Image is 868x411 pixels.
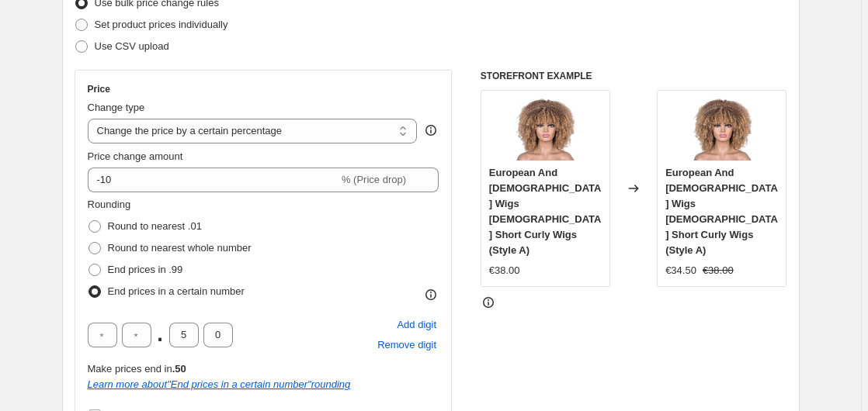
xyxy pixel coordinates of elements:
[88,150,183,162] span: Price change amount
[88,378,351,390] i: Learn more about " End prices in a certain number " rounding
[394,315,439,335] button: Add placeholder
[172,363,186,375] b: .50
[514,98,576,161] img: 1621223068180_80x.jpg
[169,323,199,347] input: ﹡
[88,378,351,390] a: Learn more about"End prices in a certain number"rounding
[397,317,436,333] span: Add digit
[108,285,245,297] span: End prices in a certain number
[122,323,151,347] input: ﹡
[377,337,436,353] span: Remove digit
[88,168,339,192] input: -15
[665,263,696,278] div: €34.50
[88,363,186,375] span: Make prices end in
[88,199,131,210] span: Rounding
[665,167,778,256] span: European And [DEMOGRAPHIC_DATA] Wigs [DEMOGRAPHIC_DATA] Short Curly Wigs (Style A)
[375,335,439,355] button: Remove placeholder
[203,323,233,347] input: ﹡
[88,323,117,347] input: ﹡
[95,40,169,52] span: Use CSV upload
[108,242,252,254] span: Round to nearest whole number
[88,83,110,95] h3: Price
[489,263,520,278] div: €38.00
[423,123,439,138] div: help
[95,19,228,30] span: Set product prices individually
[156,323,165,347] span: .
[489,167,602,256] span: European And [DEMOGRAPHIC_DATA] Wigs [DEMOGRAPHIC_DATA] Short Curly Wigs (Style A)
[691,98,753,161] img: 1621223068180_80x.jpg
[88,102,145,113] span: Change type
[108,220,202,232] span: Round to nearest .01
[703,263,734,278] strike: €38.00
[481,70,787,82] h6: STOREFRONT EXAMPLE
[108,264,183,275] span: End prices in .99
[342,174,406,185] span: % (Price drop)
